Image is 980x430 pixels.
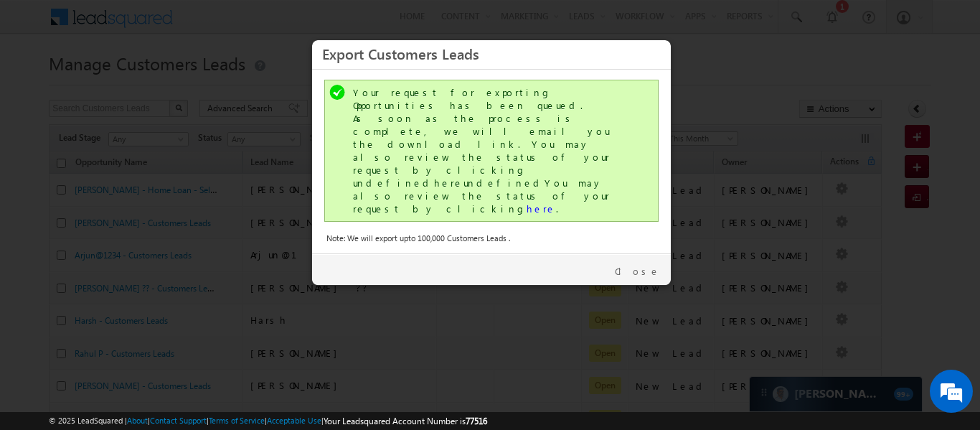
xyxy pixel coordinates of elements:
[19,133,262,319] textarea: Type your message and hit 'Enter'
[326,232,656,245] div: Note: We will export upto 100,000 Customers Leads .
[150,416,207,425] a: Contact Support
[24,75,60,94] img: d_60004797649_company_0_60004797649
[49,414,487,428] span: © 2025 LeadSquared | | | | |
[75,75,241,94] div: Chat with us now
[615,265,660,278] a: Close
[527,202,556,215] a: here
[195,332,260,351] em: Start Chat
[322,41,661,66] h3: Export Customers Leads
[127,416,148,425] a: About
[209,416,265,425] a: Terms of Service
[353,86,633,215] div: Your request for exporting Opportunities has been queued. As soon as the process is complete, we ...
[324,416,487,426] span: Your Leadsquared Account Number is
[235,7,270,42] div: Minimize live chat window
[267,416,321,425] a: Acceptable Use
[466,416,487,426] span: 77516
